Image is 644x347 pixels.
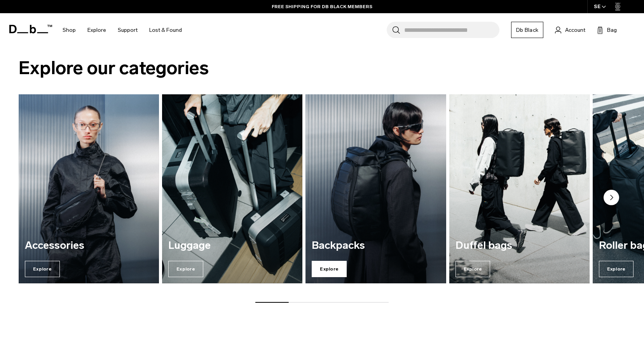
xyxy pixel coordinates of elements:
h3: Accessories [25,240,153,252]
div: 4 / 7 [449,94,590,284]
div: 2 / 7 [162,94,302,284]
span: Bag [607,26,617,34]
button: Next slide [604,190,619,207]
a: FREE SHIPPING FOR DB BLACK MEMBERS [272,3,372,10]
h3: Backpacks [312,240,440,252]
span: Explore [312,261,347,277]
h2: Explore our categories [19,54,625,82]
span: Explore [168,261,203,277]
a: Shop [63,16,76,44]
a: Backpacks Explore [305,94,446,284]
span: Account [565,26,585,34]
span: Explore [599,261,634,277]
nav: Main Navigation [57,13,188,47]
a: Account [555,25,585,35]
a: Db Black [511,22,543,38]
a: Explore [87,16,106,44]
button: Bag [597,25,617,35]
a: Lost & Found [149,16,182,44]
div: 3 / 7 [305,94,446,284]
span: Explore [456,261,490,277]
a: Support [118,16,138,44]
a: Luggage Explore [162,94,302,284]
a: Duffel bags Explore [449,94,590,284]
h3: Luggage [168,240,296,252]
a: Accessories Explore [19,94,159,284]
span: Explore [25,261,60,277]
h3: Duffel bags [456,240,583,252]
div: 1 / 7 [19,94,159,284]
